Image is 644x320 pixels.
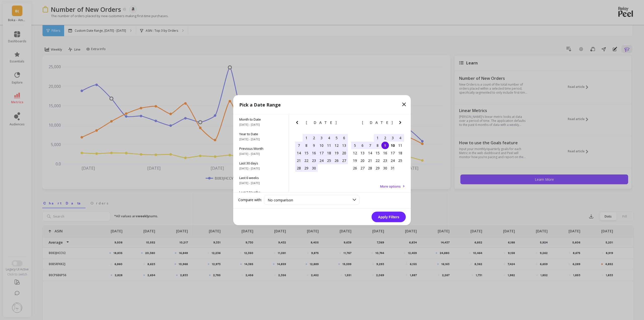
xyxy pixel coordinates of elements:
[362,120,393,124] span: [DATE]
[268,197,293,202] span: No comparison
[381,164,389,172] div: Choose Thursday, October 30th, 2025
[351,157,359,164] div: Choose Sunday, October 19th, 2025
[389,157,396,164] div: Choose Friday, October 24th, 2025
[380,184,401,188] span: More options
[381,134,389,141] div: Choose Thursday, October 2nd, 2025
[333,149,340,157] div: Choose Friday, September 19th, 2025
[318,134,325,141] div: Choose Wednesday, September 3rd, 2025
[238,197,262,202] label: Compare with:
[340,149,348,157] div: Choose Saturday, September 20th, 2025
[239,166,282,170] span: [DATE] - [DATE]
[239,146,282,151] span: Previous Month
[350,119,358,127] button: Previous Month
[389,149,396,157] div: Choose Friday, October 17th, 2025
[310,149,318,157] div: Choose Tuesday, September 16th, 2025
[374,157,381,164] div: Choose Wednesday, October 22nd, 2025
[295,157,303,164] div: Choose Sunday, September 21st, 2025
[295,149,303,157] div: Choose Sunday, September 14th, 2025
[340,134,348,141] div: Choose Saturday, September 6th, 2025
[239,137,282,141] span: [DATE] - [DATE]
[239,175,282,180] span: Last 6 weeks
[325,141,333,149] div: Choose Thursday, September 11th, 2025
[374,134,381,141] div: Choose Wednesday, October 1st, 2025
[381,141,389,149] div: Choose Thursday, October 9th, 2025
[340,157,348,164] div: Choose Saturday, September 27th, 2025
[318,149,325,157] div: Choose Wednesday, September 17th, 2025
[366,164,374,172] div: Choose Tuesday, October 28th, 2025
[295,141,303,149] div: Choose Sunday, September 7th, 2025
[359,149,366,157] div: Choose Monday, October 13th, 2025
[239,190,282,194] span: Last 3 Months
[239,117,282,121] span: Month to Date
[303,149,310,157] div: Choose Monday, September 15th, 2025
[366,141,374,149] div: Choose Tuesday, October 7th, 2025
[359,157,366,164] div: Choose Monday, October 20th, 2025
[372,211,406,222] button: Apply Filters
[351,134,404,172] div: month 2025-10
[351,164,359,172] div: Choose Sunday, October 26th, 2025
[366,149,374,157] div: Choose Tuesday, October 14th, 2025
[239,181,282,185] span: [DATE] - [DATE]
[366,157,374,164] div: Choose Tuesday, October 21st, 2025
[374,141,381,149] div: Choose Wednesday, October 8th, 2025
[333,141,340,149] div: Choose Friday, September 12th, 2025
[396,157,404,164] div: Choose Saturday, October 25th, 2025
[374,149,381,157] div: Choose Wednesday, October 15th, 2025
[396,149,404,157] div: Choose Saturday, October 18th, 2025
[397,119,405,127] button: Next Month
[303,134,310,141] div: Choose Monday, September 1st, 2025
[396,141,404,149] div: Choose Saturday, October 11th, 2025
[396,134,404,141] div: Choose Saturday, October 4th, 2025
[306,120,337,124] span: [DATE]
[333,157,340,164] div: Choose Friday, September 26th, 2025
[374,164,381,172] div: Choose Wednesday, October 29th, 2025
[303,164,310,172] div: Choose Monday, September 29th, 2025
[359,164,366,172] div: Choose Monday, October 27th, 2025
[325,149,333,157] div: Choose Thursday, September 18th, 2025
[340,141,348,149] div: Choose Saturday, September 13th, 2025
[239,101,281,108] p: Pick a Date Range
[310,164,318,172] div: Choose Tuesday, September 30th, 2025
[381,149,389,157] div: Choose Thursday, October 16th, 2025
[303,141,310,149] div: Choose Monday, September 8th, 2025
[310,157,318,164] div: Choose Tuesday, September 23rd, 2025
[389,164,396,172] div: Choose Friday, October 31st, 2025
[310,141,318,149] div: Choose Tuesday, September 9th, 2025
[333,134,340,141] div: Choose Friday, September 5th, 2025
[239,152,282,156] span: [DATE] - [DATE]
[351,149,359,157] div: Choose Sunday, October 12th, 2025
[318,141,325,149] div: Choose Wednesday, September 10th, 2025
[325,157,333,164] div: Choose Thursday, September 25th, 2025
[381,157,389,164] div: Choose Thursday, October 23rd, 2025
[239,122,282,126] span: [DATE] - [DATE]
[310,134,318,141] div: Choose Tuesday, September 2nd, 2025
[389,134,396,141] div: Choose Friday, October 3rd, 2025
[295,164,303,172] div: Choose Sunday, September 28th, 2025
[341,119,349,127] button: Next Month
[318,157,325,164] div: Choose Wednesday, September 24th, 2025
[239,161,282,165] span: Last 30 days
[303,157,310,164] div: Choose Monday, September 22nd, 2025
[351,141,359,149] div: Choose Sunday, October 5th, 2025
[294,119,302,127] button: Previous Month
[295,134,348,172] div: month 2025-09
[389,141,396,149] div: Choose Friday, October 10th, 2025
[325,134,333,141] div: Choose Thursday, September 4th, 2025
[359,141,366,149] div: Choose Monday, October 6th, 2025
[239,131,282,136] span: Year to Date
